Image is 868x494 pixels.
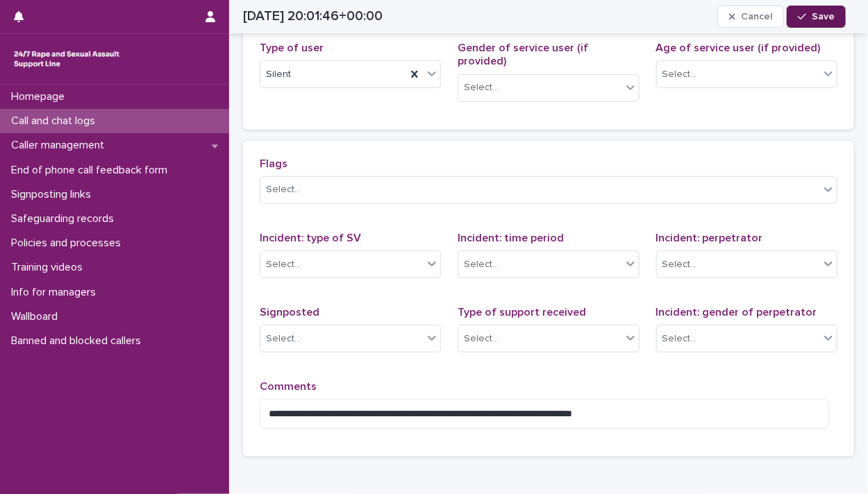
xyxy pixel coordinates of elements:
p: End of phone call feedback form [6,164,178,177]
p: Policies and processes [6,237,132,250]
button: Cancel [717,6,784,28]
span: Type of user [260,42,324,53]
p: Safeguarding records [6,212,125,225]
div: Select... [266,257,301,272]
p: Training videos [6,261,94,274]
p: Wallboard [6,310,69,323]
img: rhQMoQhaT3yELyF149Cw [11,45,122,73]
p: Homepage [6,90,76,103]
span: Incident: type of SV [260,232,361,244]
h2: [DATE] 20:01:46+00:00 [243,8,383,24]
div: Select... [266,332,301,346]
div: Select... [662,67,697,82]
div: Select... [266,182,301,197]
div: Select... [464,332,499,346]
p: Banned and blocked callers [6,334,152,348]
div: Select... [662,257,697,272]
span: Flags [260,158,287,169]
span: Cancel [741,12,772,22]
span: Save [812,12,835,22]
span: Incident: gender of perpetrator [656,307,817,318]
p: Signposting links [6,188,102,201]
div: Select... [464,80,499,95]
span: Age of service user (if provided) [656,42,821,53]
span: Incident: time period [458,232,564,244]
span: Gender of service user (if provided) [458,42,588,67]
p: Caller management [6,139,115,152]
span: Signposted [260,307,319,318]
div: Select... [662,332,697,346]
span: Silent [266,67,291,82]
p: Info for managers [6,286,107,299]
span: Type of support received [458,307,586,318]
span: Comments [260,381,317,392]
span: Incident: perpetrator [656,232,763,244]
button: Save [787,6,846,28]
div: Select... [464,257,499,272]
p: Call and chat logs [6,114,106,128]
